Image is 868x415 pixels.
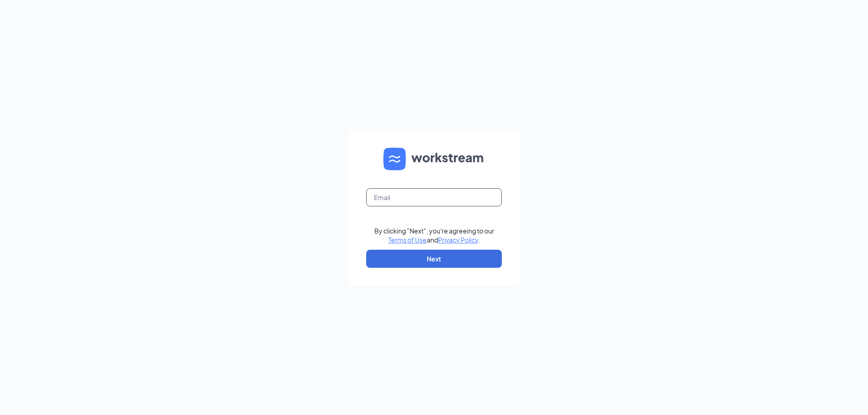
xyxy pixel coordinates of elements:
a: Terms of Use [388,236,427,244]
img: WS logo and Workstream text [383,148,485,170]
a: Privacy Policy [438,236,478,244]
button: Next [366,250,502,268]
div: By clicking "Next", you're agreeing to our and . [374,226,494,244]
input: Email [366,188,502,206]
